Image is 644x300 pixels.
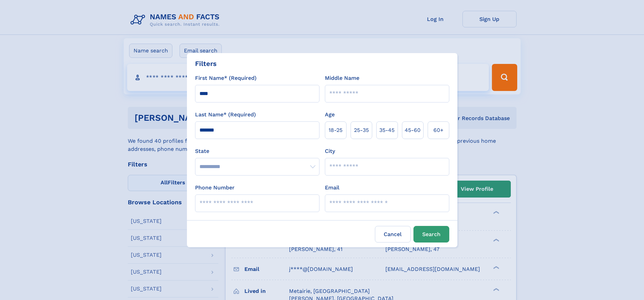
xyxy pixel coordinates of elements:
[405,126,421,134] span: 45‑60
[195,59,217,69] div: Filters
[413,226,449,243] button: Search
[325,147,335,155] label: City
[325,184,339,192] label: Email
[325,111,335,119] label: Age
[329,126,342,134] span: 18‑25
[433,126,444,134] span: 60+
[379,126,395,134] span: 35‑45
[375,226,411,243] label: Cancel
[195,184,235,192] label: Phone Number
[354,126,369,134] span: 25‑35
[195,74,257,82] label: First Name* (Required)
[325,74,359,82] label: Middle Name
[195,147,319,155] label: State
[195,111,256,119] label: Last Name* (Required)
